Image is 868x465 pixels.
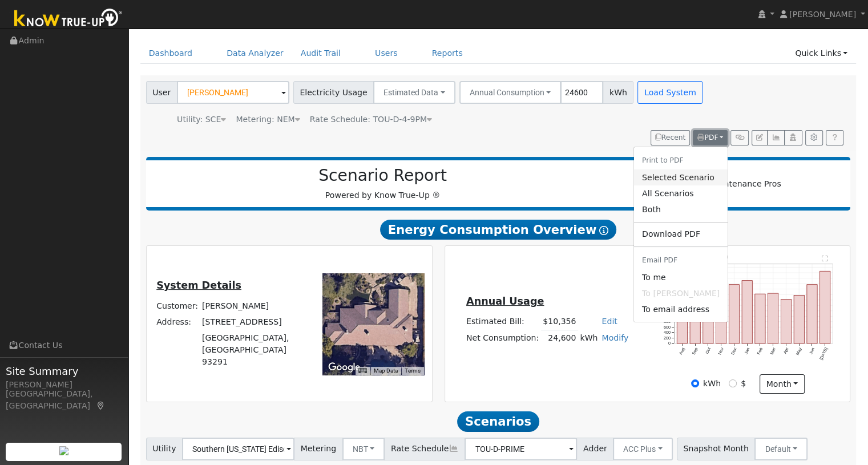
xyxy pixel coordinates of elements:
[651,130,691,146] button: Recent
[541,314,578,330] td: $10,356
[293,81,374,104] span: Electricity Usage
[292,43,349,64] a: Audit Trail
[760,374,805,394] button: month
[236,114,300,126] div: Metering: NEM
[423,43,471,64] a: Reports
[146,81,177,104] span: User
[767,130,785,146] button: Multi-Series Graph
[634,227,728,242] a: Download PDF
[634,251,728,270] li: Email PDF
[465,438,577,460] input: Select a Rate Schedule
[155,314,200,330] td: Address:
[754,438,808,460] button: Default
[200,298,307,314] td: [PERSON_NAME]
[769,346,777,355] text: Mar
[200,330,307,370] td: [GEOGRAPHIC_DATA], [GEOGRAPHIC_DATA] 93291
[158,166,608,185] h2: Scenario Report
[155,298,200,314] td: Customer:
[683,253,729,260] text: Pull 24,600 kWh
[576,438,613,460] span: Adder
[664,319,671,324] text: 800
[634,185,728,201] a: All Scenarios
[784,130,802,146] button: Login As
[691,347,699,356] text: Sep
[325,360,363,375] a: Open this area in Google Maps (opens a new window)
[752,130,768,146] button: Edit User
[464,314,540,330] td: Estimated Bill:
[808,284,818,343] rect: onclick=""
[152,166,614,201] div: Powered by Know True-Up ®
[634,169,728,185] a: Selected Scenario
[374,367,398,375] button: Map Data
[664,335,671,341] text: 200
[819,347,829,361] text: [DATE]
[6,363,122,379] span: Site Summary
[578,330,600,346] td: kWh
[794,295,805,343] rect: onclick=""
[637,81,703,104] button: Load System
[693,130,728,146] button: PDF
[703,293,713,343] rect: onclick=""
[757,347,764,355] text: Feb
[373,81,455,104] button: Estimated Data
[826,130,843,146] a: Help Link
[634,151,728,170] li: Print to PDF
[634,201,728,217] a: Both
[634,302,728,318] a: To email address
[741,378,746,390] label: $
[668,341,671,346] text: 0
[9,6,128,32] img: Know True-Up
[6,379,122,391] div: [PERSON_NAME]
[177,81,289,104] input: Select a User
[459,81,562,104] button: Annual Consumption
[96,401,106,410] a: Map
[457,411,539,432] span: Scenarios
[613,438,673,460] button: ACC Plus
[805,130,823,146] button: Settings
[768,293,778,343] rect: onclick=""
[464,330,540,346] td: Net Consumption:
[384,438,465,460] span: Rate Schedule
[821,271,831,343] rect: onclick=""
[358,367,366,375] button: Keyboard shortcuts
[541,330,578,346] td: 24,600
[200,314,307,330] td: [STREET_ADDRESS]
[634,269,728,285] a: jasonp@solarnegotiators.com
[634,285,728,301] span: No email
[822,255,829,262] text: 
[744,347,751,355] text: Jan
[6,388,122,412] div: [GEOGRAPHIC_DATA], [GEOGRAPHIC_DATA]
[140,43,201,64] a: Dashboard
[218,43,292,64] a: Data Analyzer
[146,438,183,460] span: Utility
[664,330,671,335] text: 400
[781,299,792,343] rect: onclick=""
[678,347,686,356] text: Aug
[342,438,385,460] button: NBT
[703,378,721,390] label: kWh
[310,115,432,124] span: Alias: None
[325,360,363,375] img: Google
[677,178,781,190] img: Solar Maintenance Pros
[716,296,726,343] rect: onclick=""
[691,379,699,387] input: kWh
[677,274,687,343] rect: onclick=""
[783,346,790,355] text: Apr
[697,134,718,141] span: PDF
[677,438,756,460] span: Snapshot Month
[756,294,766,343] rect: onclick=""
[690,286,700,343] rect: onclick=""
[599,226,608,235] i: Show Help
[789,10,856,19] span: [PERSON_NAME]
[182,438,294,460] input: Select a Utility
[603,81,633,104] span: kWh
[717,346,725,355] text: Nov
[366,43,406,64] a: Users
[730,130,748,146] button: Generate Report Link
[601,317,617,326] a: Edit
[796,346,804,356] text: May
[729,379,737,387] input: $
[730,346,738,355] text: Dec
[729,284,740,343] rect: onclick=""
[664,325,671,330] text: 600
